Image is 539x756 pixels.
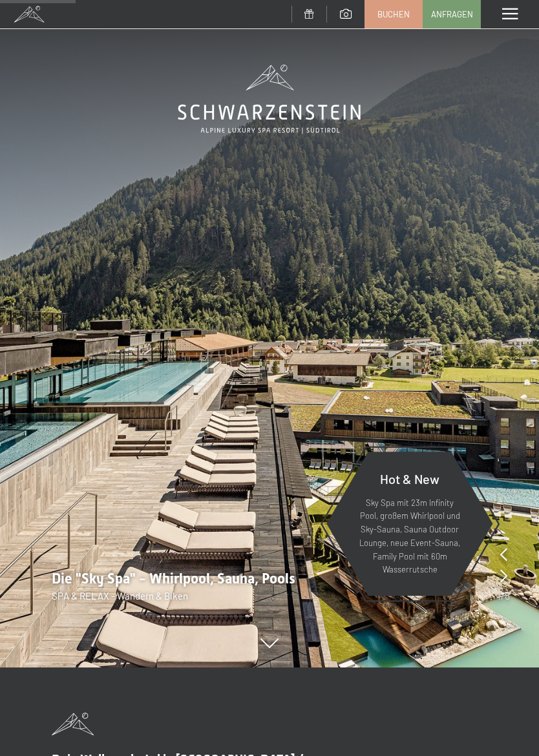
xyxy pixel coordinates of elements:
[52,571,295,587] span: Die "Sky Spa" - Whirlpool, Sauna, Pools
[505,589,510,603] span: 8
[380,471,439,487] span: Hot & New
[497,589,501,603] span: 1
[501,589,505,603] span: /
[358,496,461,577] p: Sky Spa mit 23m Infinity Pool, großem Whirlpool und Sky-Sauna, Sauna Outdoor Lounge, neue Event-S...
[326,451,494,596] a: Hot & New Sky Spa mit 23m Infinity Pool, großem Whirlpool und Sky-Sauna, Sauna Outdoor Lounge, ne...
[377,8,410,20] span: Buchen
[365,1,422,28] a: Buchen
[423,1,480,28] a: Anfragen
[52,590,188,602] span: SPA & RELAX - Wandern & Biken
[431,8,473,20] span: Anfragen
